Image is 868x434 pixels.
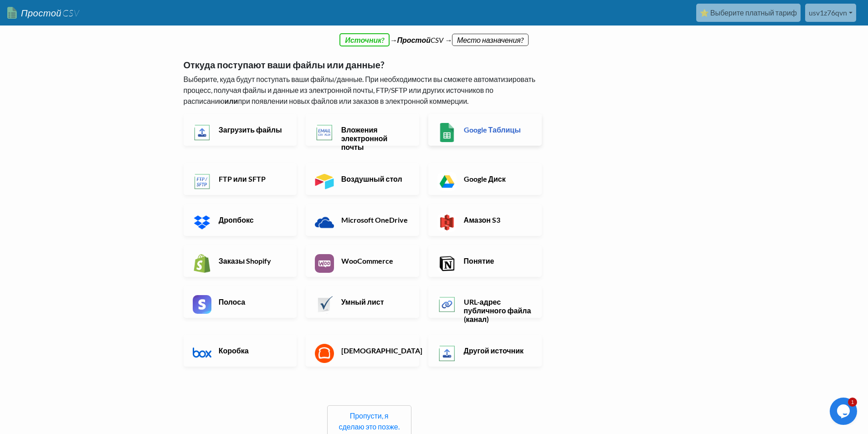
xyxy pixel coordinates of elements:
a: Вложения электронной почты [306,114,419,146]
font: Заказы Shopify [219,256,272,265]
img: Приложение и API тостов [315,344,334,363]
a: usv1z76qvn [805,4,856,22]
font: Другой источник [464,346,524,355]
a: ПростойCSV [7,4,79,22]
a: Коробка [184,335,297,367]
a: Амазон S3 [428,204,542,236]
font: WooCommerce [341,256,393,265]
font: URL-адрес публичного файла (канал) [464,297,531,323]
font: Google Диск [464,174,506,183]
font: Вложения электронной почты [341,125,388,151]
font: FTP или SFTP [219,174,266,183]
img: Другое исходное приложение и API [437,344,457,363]
font: Полоса [219,297,245,306]
a: WooCommerce [306,245,419,277]
img: Приложение и API Google Диска [437,172,457,191]
img: Приложение и API Shopify [193,254,212,273]
font: Понятие [464,256,494,265]
font: Выберите, куда будут поступать ваши файлы/данные. При необходимости вы сможете автоматизировать п... [184,75,536,105]
font: usv1z76qvn [809,8,847,17]
a: Загрузить файлы [184,114,297,146]
a: Воздушный стол [306,163,419,195]
font: при появлении новых файлов или заказов в электронной коммерции. [238,97,468,105]
a: Дропбокс [184,204,297,236]
font: Откуда поступают ваши файлы или данные? [184,59,384,70]
font: Microsoft OneDrive [341,215,408,224]
img: Приложение Box и API [193,344,212,363]
a: Полоса [184,286,297,318]
img: Приложение и API Stripe [193,295,212,314]
font: или [225,97,238,105]
a: Умный лист [306,286,419,318]
img: Приложение и API URL публичного файла [437,295,457,314]
img: Приложение и API WooCommerce [315,254,334,273]
iframe: виджет чата [830,398,859,425]
img: Приложение и API Smartsheet [315,295,334,314]
a: ⭐ Выберите платный тариф [696,4,801,22]
a: Другой источник [428,335,542,367]
img: Приложение и API Amazon S3 [437,213,457,232]
font: Амазон S3 [464,215,500,224]
font: CSV [62,7,79,19]
font: Google Таблицы [464,125,521,134]
img: Приложение и API Google Таблиц [437,123,457,142]
a: URL-адрес публичного файла (канал) [428,286,542,318]
a: Google Диск [428,163,542,195]
font: Воздушный стол [341,174,402,183]
img: Приложение и API Dropbox [193,213,212,232]
a: Понятие [428,245,542,277]
a: Microsoft OneDrive [306,204,419,236]
font: ⭐ Выберите платный тариф [700,8,797,17]
img: Приложение и API FTP или SFTP [193,172,212,191]
img: Приложение и API для загрузки файлов [193,123,212,142]
a: Google Таблицы [428,114,542,146]
a: Пропусти, я сделаю это позже. [339,411,399,431]
font: Загрузить файлы [219,125,282,134]
font: Дропбокс [219,215,254,224]
img: Приложение и API Airtable [315,172,334,191]
a: FTP или SFTP [184,163,297,195]
font: Простой [21,7,62,18]
img: Приложение и API Microsoft OneDrive [315,213,334,232]
a: [DEMOGRAPHIC_DATA] [306,335,419,367]
img: Приложение и API Notion [437,254,457,273]
a: Заказы Shopify [184,245,297,277]
font: Коробка [219,346,249,355]
img: Отправить по электронной почте новый файл CSV или XLSX и API [315,123,334,142]
font: [DEMOGRAPHIC_DATA] [341,346,422,355]
font: Умный лист [341,297,384,306]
